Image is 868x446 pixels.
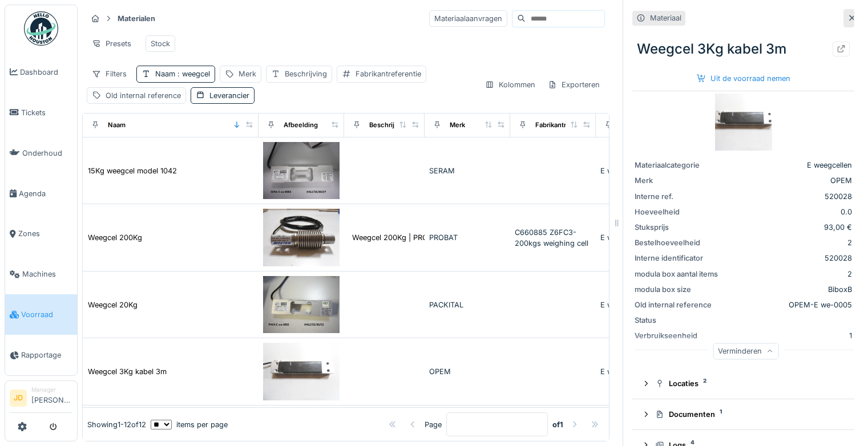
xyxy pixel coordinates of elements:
[429,299,506,310] div: PACKITAL
[637,373,850,394] summary: Locaties2
[635,299,720,310] div: Old internal reference
[5,133,77,173] a: Onderhoud
[263,343,340,400] img: Weegcel 3Kg kabel 3m
[10,390,27,407] li: JD
[635,175,720,186] div: Merk
[24,11,58,46] img: Badge_color-CXgf-gQk.svg
[108,120,126,130] div: Naam
[285,68,327,79] div: Beschrijving
[655,378,841,389] div: Locaties
[692,71,795,86] div: Uit de voorraad nemen
[155,68,210,79] div: Naam
[5,335,77,375] a: Rapportage
[263,209,340,266] img: Weegcel 200Kg
[88,232,142,243] div: Weegcel 200Kg
[209,90,249,101] div: Leverancier
[5,214,77,254] a: Zones
[713,343,778,359] div: Verminderen
[635,160,720,171] div: Materiaalcategorie
[847,269,852,279] div: 2
[88,366,167,377] div: Weegcel 3Kg kabel 3m
[650,13,681,23] div: Materiaal
[715,94,772,151] img: Weegcel 3Kg kabel 3m
[632,34,854,64] div: Weegcel 3Kg kabel 3m
[637,404,850,425] summary: Documenten1
[87,66,132,82] div: Filters
[19,188,72,199] span: Agenda
[239,68,256,79] div: Merk
[5,173,77,214] a: Agenda
[429,10,507,27] div: Materiaalaanvragen
[21,350,72,360] span: Rapportage
[635,253,720,263] div: Interne identificator
[635,315,720,326] div: Status
[106,90,181,101] div: Old internal reference
[635,191,720,202] div: Interne ref.
[725,191,852,202] div: 520028
[849,330,852,341] div: 1
[88,165,177,176] div: 15Kg weegcel model 1042
[725,160,852,171] div: E weegcellen
[175,70,210,78] span: : weegcel
[5,254,77,295] a: Machines
[635,206,720,217] div: Hoeveelheid
[21,309,72,320] span: Voorraad
[635,330,720,341] div: Verbruikseenheid
[22,269,72,279] span: Machines
[263,276,340,334] img: Weegcel 20Kg
[18,228,72,239] span: Zones
[5,52,77,92] a: Dashboard
[552,419,563,430] strong: of 1
[635,284,720,295] div: modula box size
[725,175,852,186] div: OPEM
[263,142,340,200] img: 15Kg weegcel model 1042
[828,284,852,295] div: BiboxB
[789,299,852,310] div: OPEM-E we-0005
[31,386,72,410] li: [PERSON_NAME]
[113,13,160,24] strong: Materialen
[31,386,72,394] div: Manager
[480,76,540,93] div: Kolommen
[600,366,677,377] div: E weegcellen
[151,419,228,430] div: items per page
[600,299,677,310] div: E weegcellen
[543,76,605,93] div: Exporteren
[450,120,465,130] div: Merk
[20,67,72,78] span: Dashboard
[635,237,720,248] div: Bestelhoeveelheid
[725,253,852,263] div: 520028
[535,120,595,130] div: Fabrikantreferentie
[655,409,841,420] div: Documenten
[600,232,677,243] div: E weegcellen
[429,165,506,176] div: SERAM
[515,227,591,249] div: C660885 Z6FC3-200kgs weighing cell
[725,222,852,233] div: 93,00 €
[88,299,138,310] div: Weegcel 20Kg
[356,68,421,79] div: Fabrikantreferentie
[5,294,77,335] a: Voorraad
[352,232,442,243] div: Weegcel 200Kg | PROBAT
[87,35,136,52] div: Presets
[10,386,72,413] a: JD Manager[PERSON_NAME]
[635,222,720,233] div: Stuksprijs
[151,38,170,49] div: Stock
[725,206,852,217] div: 0.0
[21,107,72,118] span: Tickets
[369,120,408,130] div: Beschrijving
[429,232,506,243] div: PROBAT
[5,92,77,133] a: Tickets
[22,148,72,159] span: Onderhoud
[284,120,318,130] div: Afbeelding
[429,366,506,377] div: OPEM
[635,269,720,279] div: modula box aantal items
[425,419,442,430] div: Page
[725,237,852,248] div: 2
[87,419,146,430] div: Showing 1 - 12 of 12
[600,165,677,176] div: E weegcellen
